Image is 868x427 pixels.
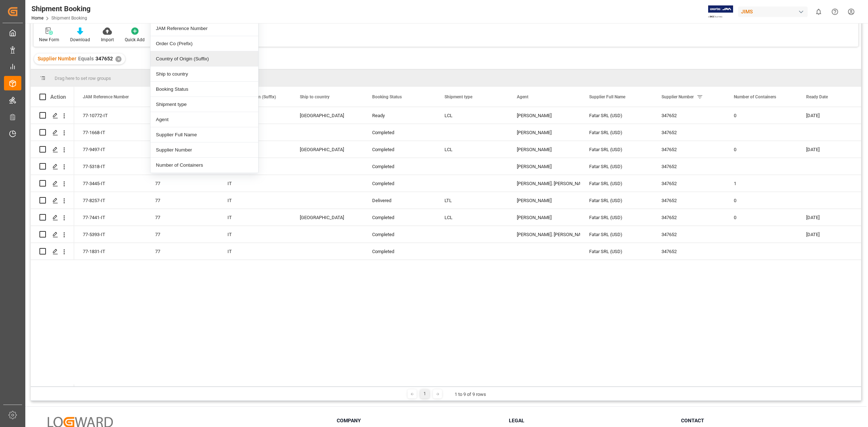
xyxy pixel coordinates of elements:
[31,243,74,260] div: Press SPACE to select this row.
[300,209,355,226] div: [GEOGRAPHIC_DATA]
[150,67,258,82] div: Ship to country
[31,209,74,226] div: Press SPACE to select this row.
[300,94,329,99] span: Ship to country
[31,3,90,14] div: Shipment Booking
[580,158,653,175] div: Fatar SRL (USD)
[31,192,74,209] div: Press SPACE to select this row.
[827,4,843,20] button: Help Center
[725,192,797,209] div: 0
[83,94,129,99] span: JAM Reference Number
[74,243,146,260] div: 77-1831-IT
[517,94,528,99] span: Agent
[372,158,427,175] div: Completed
[444,94,472,99] span: Shipment type
[517,226,572,243] div: [PERSON_NAME]. [PERSON_NAME]
[806,94,828,99] span: Ready Date
[55,76,111,81] span: Drag here to set row groups
[227,175,282,192] div: IT
[74,209,146,226] div: 77-7441-IT
[517,124,572,141] div: [PERSON_NAME]
[420,389,429,398] div: 1
[653,192,725,209] div: 347652
[653,226,725,243] div: 347652
[70,37,90,43] div: Download
[74,175,146,192] div: 77-3445-IT
[150,82,258,97] div: Booking Status
[517,175,572,192] div: [PERSON_NAME]. [PERSON_NAME]
[580,209,653,226] div: Fatar SRL (USD)
[810,4,827,20] button: show 0 new notifications
[725,175,797,192] div: 1
[300,107,355,124] div: [GEOGRAPHIC_DATA]
[653,158,725,175] div: 347652
[372,209,427,226] div: Completed
[150,21,258,36] div: JAM Reference Number
[155,175,210,192] div: 77
[653,141,725,158] div: 347652
[653,209,725,226] div: 347652
[31,107,74,124] div: Press SPACE to select this row.
[372,107,427,124] div: Ready
[150,97,258,112] div: Shipment type
[661,94,694,99] span: Supplier Number
[580,124,653,141] div: Fatar SRL (USD)
[653,175,725,192] div: 347652
[738,7,808,17] div: JIMS
[31,226,74,243] div: Press SPACE to select this row.
[115,56,122,62] div: ✕
[372,192,427,209] div: Delivered
[517,158,572,175] div: [PERSON_NAME]
[517,107,572,124] div: [PERSON_NAME]
[580,192,653,209] div: Fatar SRL (USD)
[39,37,59,43] div: New Form
[509,417,672,424] h3: Legal
[155,192,210,209] div: 77
[150,173,258,188] div: Ready Date
[125,37,145,43] div: Quick Add
[455,391,486,398] div: 1 to 9 of 9 rows
[155,243,210,260] div: 77
[517,209,572,226] div: [PERSON_NAME]
[101,37,114,43] div: Import
[372,175,427,192] div: Completed
[74,124,146,141] div: 77-1668-IT
[372,226,427,243] div: Completed
[580,243,653,260] div: Fatar SRL (USD)
[653,124,725,141] div: 347652
[444,192,499,209] div: LTL
[372,141,427,158] div: Completed
[74,158,146,175] div: 77-5318-IT
[444,209,499,226] div: LCL
[580,141,653,158] div: Fatar SRL (USD)
[372,243,427,260] div: Completed
[31,16,43,21] a: Home
[725,141,797,158] div: 0
[74,107,146,124] div: 77-10772-IT
[580,107,653,124] div: Fatar SRL (USD)
[150,51,258,67] div: Country of Origin (Suffix)
[517,192,572,209] div: [PERSON_NAME]
[337,417,500,424] h3: Company
[653,107,725,124] div: 347652
[580,175,653,192] div: Fatar SRL (USD)
[708,5,733,18] img: Exertis%20JAM%20-%20Email%20Logo.jpg_1722504956.jpg
[74,141,146,158] div: 77-9497-IT
[31,175,74,192] div: Press SPACE to select this row.
[738,5,810,18] button: JIMS
[155,209,210,226] div: 77
[31,158,74,175] div: Press SPACE to select this row.
[300,141,355,158] div: [GEOGRAPHIC_DATA]
[227,209,282,226] div: IT
[444,141,499,158] div: LCL
[150,158,258,173] div: Number of Containers
[74,192,146,209] div: 77-8257-IT
[227,226,282,243] div: IT
[150,36,258,51] div: Order Co (Prefix)
[734,94,776,99] span: Number of Containers
[150,112,258,127] div: Agent
[78,56,94,61] span: Equals
[74,226,146,243] div: 77-5393-IT
[31,141,74,158] div: Press SPACE to select this row.
[444,107,499,124] div: LCL
[589,94,625,99] span: Supplier Full Name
